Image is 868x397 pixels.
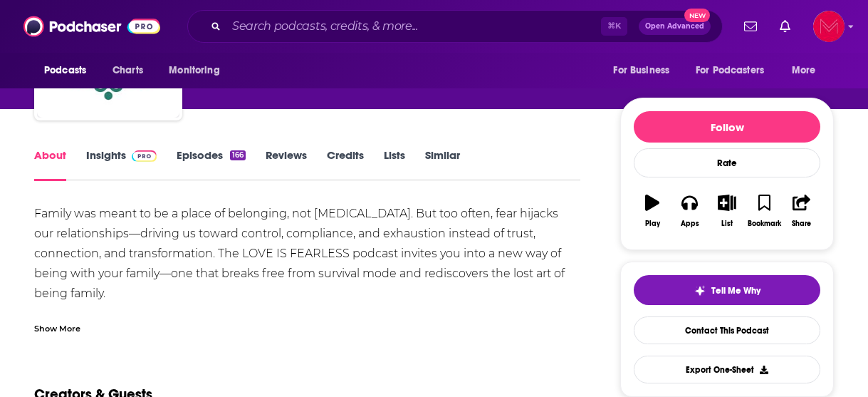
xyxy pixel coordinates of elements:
input: Search podcasts, credits, & more... [226,15,601,38]
button: tell me why sparkleTell Me Why [634,275,820,305]
button: Apps [671,185,708,237]
a: Show notifications dropdown [774,14,796,38]
button: open menu [686,57,785,84]
a: Episodes166 [177,148,246,181]
button: Export One-Sheet [634,356,820,383]
button: Follow [634,111,820,143]
img: Podchaser Pro [132,150,157,162]
img: tell me why sparkle [694,285,706,297]
div: Play [645,220,660,228]
span: For Podcasters [696,61,764,81]
span: More [792,61,816,81]
a: Charts [103,57,152,84]
button: open menu [782,57,834,84]
button: Show profile menu [813,11,845,42]
button: Bookmark [746,185,783,237]
img: User Profile [813,11,845,42]
button: Open AdvancedNew [639,18,711,35]
a: Credits [327,148,364,181]
span: Open Advanced [645,23,704,30]
span: Monitoring [169,61,219,81]
div: Share [792,220,811,228]
span: For Business [613,61,669,81]
button: Play [634,185,671,237]
a: Show notifications dropdown [738,14,763,38]
div: 166 [230,150,246,160]
span: ⌘ K [601,17,627,36]
button: open menu [159,57,238,84]
div: Apps [681,220,699,228]
a: About [34,148,66,181]
a: Lists [384,148,405,181]
div: Rate [634,148,820,177]
span: New [684,9,710,22]
span: Logged in as Pamelamcclure [813,11,845,42]
button: List [708,185,746,237]
span: Podcasts [44,61,86,81]
a: Similar [425,148,460,181]
a: Contact This Podcast [634,316,820,344]
a: Reviews [266,148,307,181]
button: open menu [603,57,687,84]
div: Search podcasts, credits, & more... [187,10,723,43]
img: Podchaser - Follow, Share and Rate Podcasts [23,13,160,40]
a: InsightsPodchaser Pro [86,148,157,181]
button: Share [783,185,820,237]
span: Charts [113,61,143,81]
span: Tell Me Why [711,285,760,297]
button: open menu [34,57,105,84]
div: List [721,220,733,228]
div: Bookmark [748,220,781,228]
